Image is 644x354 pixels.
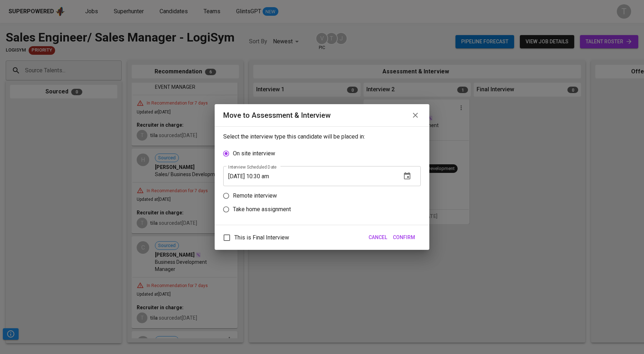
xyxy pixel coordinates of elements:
p: Take home assignment [233,205,291,214]
span: Cancel [369,233,387,242]
span: Confirm [393,233,415,242]
button: Confirm [390,231,418,244]
p: On site interview [233,149,275,158]
button: Cancel [366,231,390,244]
div: Move to Assessment & Interview [223,110,331,121]
p: Remote interview [233,191,277,200]
p: Select the interview type this candidate will be placed in: [223,132,421,141]
span: This is Final Interview [234,233,289,242]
